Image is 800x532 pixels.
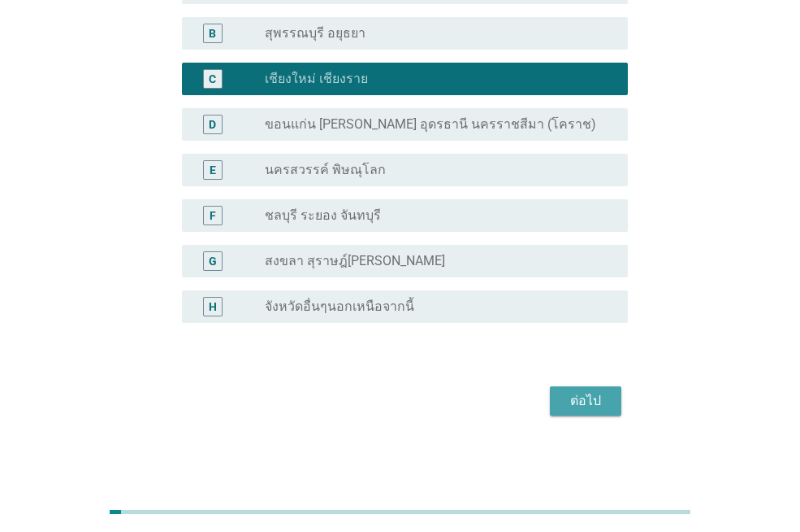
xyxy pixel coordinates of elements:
[210,207,216,224] div: F
[209,24,216,41] div: B
[209,252,217,269] div: G
[265,25,365,41] label: สุพรรณบุรี อยุธยา
[265,299,414,315] label: จังหวัดอื่นๆนอกเหนือจากนี้
[209,116,216,133] div: D
[209,298,217,315] div: H
[209,70,216,87] div: C
[265,253,445,269] label: สงขลา สุราษฎ์[PERSON_NAME]
[550,386,621,416] button: ต่อไป
[265,71,368,87] label: เชียงใหม่ เชียงราย
[265,207,381,224] label: ชลบุรี ระยอง จันทบุรี
[265,162,386,178] label: นครสวรรค์ พิษณุโลก
[563,391,608,411] div: ต่อไป
[210,161,216,178] div: E
[265,116,596,133] label: ขอนแก่น [PERSON_NAME] อุดรธานี นครราชสีมา (โคราช)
